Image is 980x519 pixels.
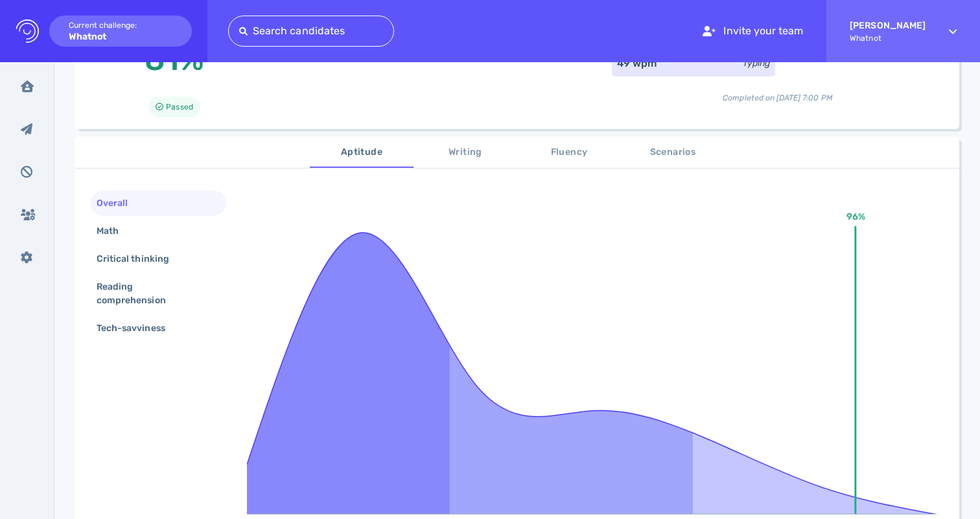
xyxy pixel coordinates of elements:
[94,222,134,240] div: Math
[318,144,406,161] span: Aptitude
[629,144,717,161] span: Scenarios
[166,99,192,115] span: Passed
[94,319,181,338] div: Tech-savviness
[94,194,143,213] div: Overall
[94,277,213,310] div: Reading comprehension
[421,144,509,161] span: Writing
[617,56,657,71] div: 49 wpm
[743,56,770,70] div: Typing
[525,144,613,161] span: Fluency
[850,34,926,43] span: Whatnot
[94,249,185,268] div: Critical thinking
[850,20,926,31] strong: [PERSON_NAME]
[612,82,944,104] div: Completed on [DATE] 7:00 PM
[846,211,865,222] text: 96%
